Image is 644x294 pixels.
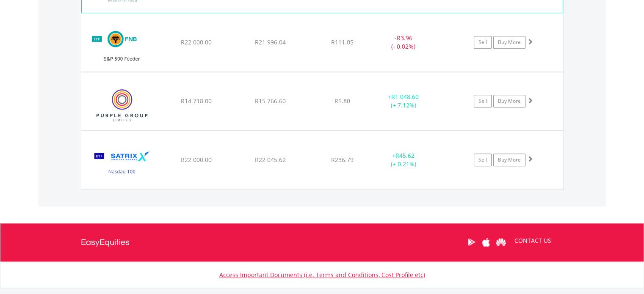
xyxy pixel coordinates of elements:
[474,36,492,49] a: Sell
[372,34,436,51] div: - (- 0.02%)
[86,141,158,187] img: EQU.ZA.STXNDQ.png
[334,97,350,105] span: R1.80
[391,93,419,101] span: R1 048.60
[509,229,557,253] a: CONTACT US
[493,154,525,166] a: Buy More
[86,83,158,128] img: EQU.ZA.PPE.png
[331,38,354,46] span: R111.05
[255,156,286,164] span: R22 045.62
[181,97,212,105] span: R14 718.00
[331,156,354,164] span: R236.79
[479,229,494,255] a: Apple
[474,154,492,166] a: Sell
[464,229,479,255] a: Google Play
[395,151,415,159] span: R45.62
[181,156,212,164] span: R22 000.00
[255,38,286,46] span: R21 996.04
[81,223,130,261] a: EasyEquities
[493,36,525,49] a: Buy More
[219,271,425,279] a: Access Important Documents (i.e. Terms and Conditions, Cost Profile etc)
[181,38,212,46] span: R22 000.00
[86,24,158,69] img: EQU.ZA.FNB500.png
[372,93,436,110] div: + (+ 7.12%)
[494,229,509,255] a: Huawei
[493,95,525,107] a: Buy More
[255,97,286,105] span: R15 766.60
[474,95,492,107] a: Sell
[397,34,412,42] span: R3.96
[372,151,436,168] div: + (+ 0.21%)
